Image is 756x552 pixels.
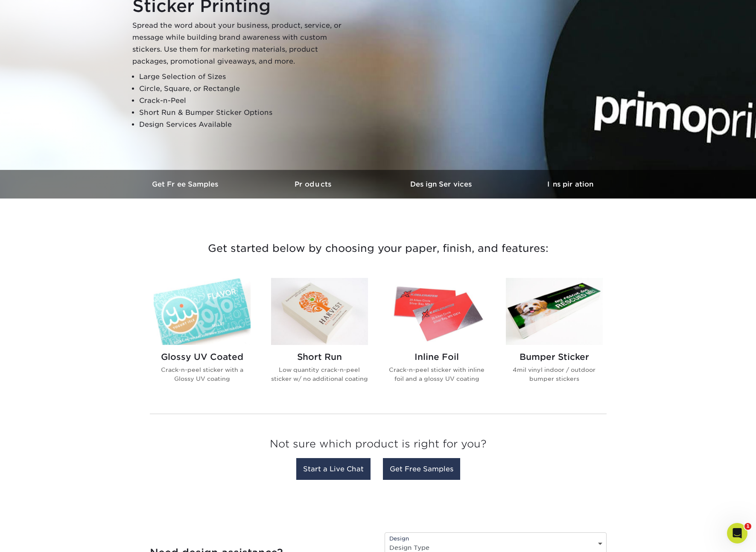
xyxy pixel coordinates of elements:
[383,458,460,480] a: Get Free Samples
[727,523,747,543] iframe: Intercom live chat
[506,365,603,383] p: 4mil vinyl indoor / outdoor bumper stickers
[250,170,378,199] a: Products
[388,352,485,362] h2: Inline Foil
[271,278,368,345] img: Short Run Stickers
[139,71,346,83] li: Large Selection of Sizes
[154,278,251,397] a: Glossy UV Coated Stickers Glossy UV Coated Crack-n-peel sticker with a Glossy UV coating
[132,20,346,67] p: Spread the word about your business, product, service, or message while building brand awareness ...
[388,365,485,383] p: Crack-n-peel sticker with inline foil and a glossy UV coating
[139,119,346,131] li: Design Services Available
[378,170,506,199] a: Design Services
[154,278,251,345] img: Glossy UV Coated Stickers
[139,95,346,107] li: Crack-n-Peel
[128,229,628,268] h3: Get started below by choosing your paper, finish, and features:
[388,278,485,397] a: Inline Foil Stickers Inline Foil Crack-n-peel sticker with inline foil and a glossy UV coating
[271,352,368,362] h2: Short Run
[139,107,346,119] li: Short Run & Bumper Sticker Options
[271,365,368,383] p: Low quantity crack-n-peel sticker w/ no additional coating
[378,180,506,188] h3: Design Services
[139,83,346,95] li: Circle, Square, or Rectangle
[296,458,371,480] a: Start a Live Chat
[506,278,603,397] a: Bumper Sticker Stickers Bumper Sticker 4mil vinyl indoor / outdoor bumper stickers
[271,278,368,397] a: Short Run Stickers Short Run Low quantity crack-n-peel sticker w/ no additional coating
[506,170,634,199] a: Inspiration
[744,523,751,530] span: 1
[506,278,603,345] img: Bumper Sticker Stickers
[122,170,250,199] a: Get Free Samples
[154,365,251,383] p: Crack-n-peel sticker with a Glossy UV coating
[150,431,607,461] h3: Not sure which product is right for you?
[122,180,250,188] h3: Get Free Samples
[388,278,485,345] img: Inline Foil Stickers
[506,180,634,188] h3: Inspiration
[154,352,251,362] h2: Glossy UV Coated
[506,352,603,362] h2: Bumper Sticker
[250,180,378,188] h3: Products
